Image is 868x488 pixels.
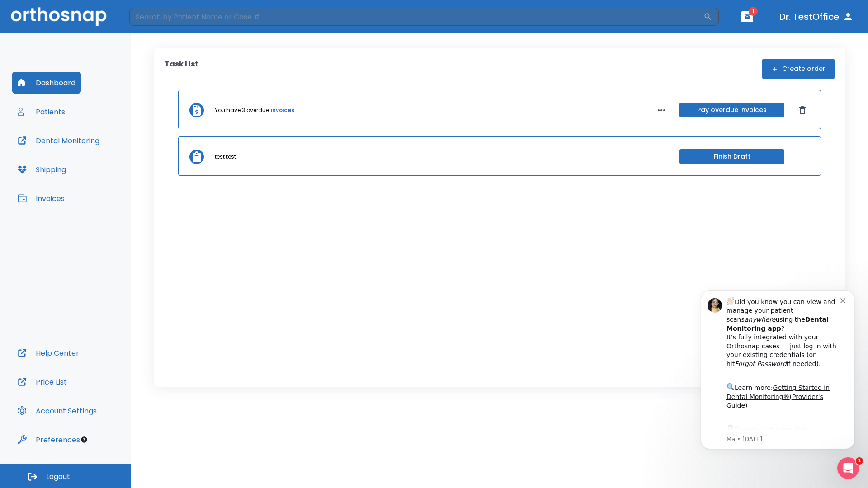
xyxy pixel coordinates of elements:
[856,457,863,465] span: 1
[39,147,153,193] div: Download the app: | ​ Let us know if you need help getting started!
[679,149,784,164] button: Finish Draft
[12,130,105,151] button: Dental Monitoring
[129,8,703,26] input: Search by Patient Name or Case #
[215,106,269,114] p: You have 3 overdue
[12,400,102,422] button: Account Settings
[215,153,236,161] p: test test
[679,103,784,117] button: Pay overdue invoices
[837,457,859,479] iframe: Intercom live chat
[795,103,810,117] button: Dismiss
[687,277,868,464] iframe: Intercom notifications message
[153,19,160,27] button: Dismiss notification
[12,72,81,94] button: Dashboard
[11,7,107,26] img: Orthosnap
[12,188,70,209] button: Invoices
[271,106,294,114] a: invoices
[46,472,70,482] span: Logout
[12,101,71,122] button: Patients
[776,9,857,25] button: Dr. TestOffice
[80,436,88,444] div: Tooltip anchor
[12,159,71,180] button: Shipping
[165,59,198,79] p: Task List
[12,342,85,364] button: Help Center
[39,159,153,167] p: Message from Ma, sent 4w ago
[762,59,835,79] button: Create order
[749,7,758,16] span: 1
[12,371,72,393] button: Price List
[39,150,120,166] a: App Store
[12,429,85,450] button: Preferences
